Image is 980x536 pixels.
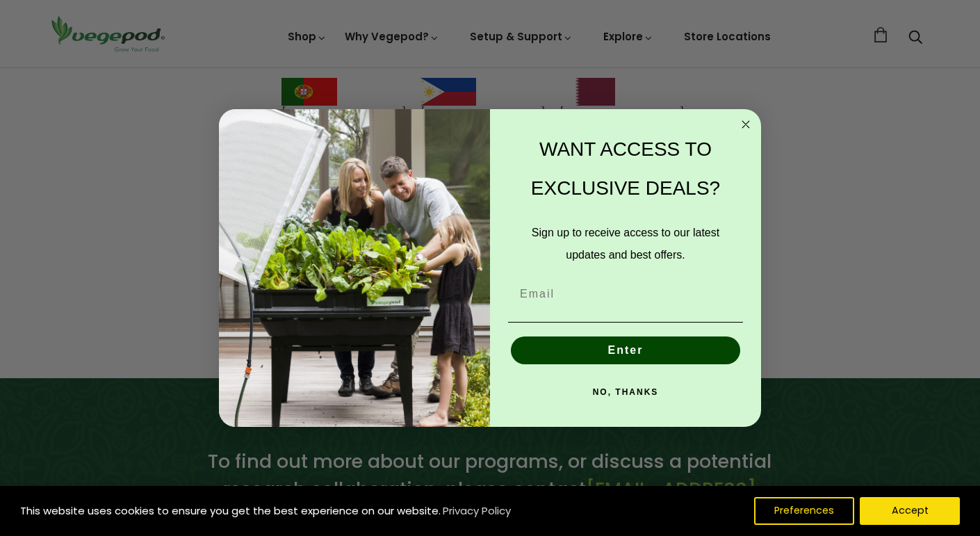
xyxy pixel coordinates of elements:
button: Preferences [754,497,854,525]
a: Privacy Policy (opens in a new tab) [441,498,513,523]
button: NO, THANKS [508,378,743,406]
img: underline [508,322,743,323]
button: Enter [511,336,740,364]
input: Email [508,280,743,308]
img: e9d03583-1bb1-490f-ad29-36751b3212ff.jpeg [219,109,490,427]
button: Close dialog [737,116,754,133]
button: Accept [860,497,960,525]
span: WANT ACCESS TO EXCLUSIVE DEALS? [531,138,720,199]
span: This website uses cookies to ensure you get the best experience on our website. [20,503,441,518]
span: Sign up to receive access to our latest updates and best offers. [532,227,719,261]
